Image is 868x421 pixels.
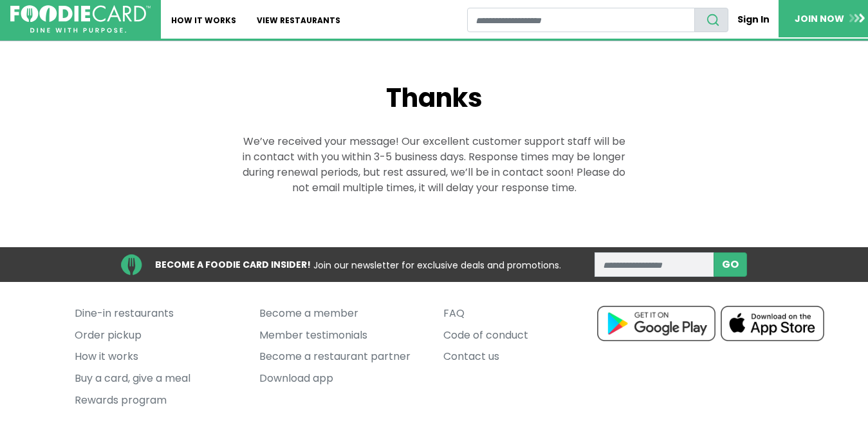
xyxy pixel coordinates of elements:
input: restaurant search [467,8,694,32]
button: search [694,8,728,32]
a: Download app [259,368,425,389]
a: How it works [75,346,240,368]
strong: BECOME A FOODIE CARD INSIDER! [155,258,311,271]
span: Join our newsletter for exclusive deals and promotions. [313,258,561,271]
a: Become a member [259,303,425,324]
a: Code of conduct [443,324,609,346]
a: Member testimonials [259,324,425,346]
input: enter email address [595,252,714,277]
a: Buy a card, give a meal [75,368,240,389]
a: Order pickup [75,324,240,346]
a: Rewards program [75,389,240,411]
a: Sign In [728,8,779,32]
img: FoodieCard; Eat, Drink, Save, Donate [10,5,151,33]
button: subscribe [714,252,747,277]
h1: Thanks [241,82,627,113]
a: Become a restaurant partner [259,346,425,368]
a: Dine-in restaurants [75,303,240,324]
a: Contact us [443,346,609,368]
p: We’ve received your message! Our excellent customer support staff will be in contact with you wit... [241,134,627,196]
a: FAQ [443,303,609,324]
